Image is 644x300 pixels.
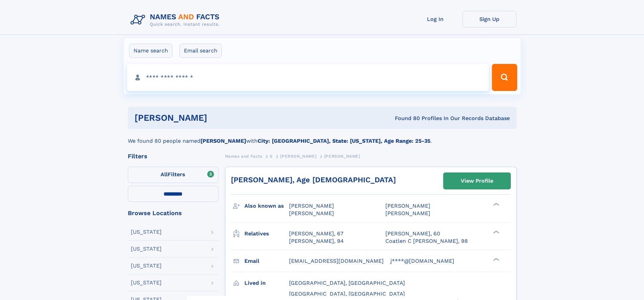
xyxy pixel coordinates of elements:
[131,263,162,269] div: [US_STATE]
[258,138,430,144] b: City: [GEOGRAPHIC_DATA], State: [US_STATE], Age Range: 25-35
[461,173,493,189] div: View Profile
[385,203,430,209] span: [PERSON_NAME]
[385,230,440,237] a: [PERSON_NAME], 60
[128,11,225,29] img: Logo Names and Facts
[408,11,462,27] a: Log In
[161,171,168,178] span: All
[385,210,430,216] span: [PERSON_NAME]
[128,153,218,159] div: Filters
[135,114,301,122] h1: [PERSON_NAME]
[128,129,517,145] div: We found 80 people named with .
[444,173,510,189] a: View Profile
[289,203,334,209] span: [PERSON_NAME]
[462,11,517,27] a: Sign Up
[289,258,384,264] span: [EMAIL_ADDRESS][DOMAIN_NAME]
[131,280,162,285] div: [US_STATE]
[289,237,344,245] a: [PERSON_NAME], 94
[289,230,343,237] a: [PERSON_NAME], 67
[131,229,162,235] div: [US_STATE]
[231,176,396,184] a: [PERSON_NAME], Age [DEMOGRAPHIC_DATA]
[492,230,500,234] div: ❯
[270,152,273,160] a: S
[270,154,273,159] span: S
[385,237,468,245] a: Coatlen C [PERSON_NAME], 98
[200,138,246,144] b: [PERSON_NAME]
[244,200,289,212] h3: Also known as
[492,202,500,207] div: ❯
[128,210,218,216] div: Browse Locations
[244,277,289,289] h3: Lived in
[180,44,222,58] label: Email search
[301,115,510,122] div: Found 80 Profiles In Our Records Database
[127,64,489,91] input: search input
[280,152,316,160] a: [PERSON_NAME]
[225,152,262,160] a: Names and Facts
[129,44,172,58] label: Name search
[131,246,162,252] div: [US_STATE]
[289,280,405,286] span: [GEOGRAPHIC_DATA], [GEOGRAPHIC_DATA]
[492,64,517,91] button: Search Button
[244,228,289,239] h3: Relatives
[289,210,334,216] span: [PERSON_NAME]
[324,154,360,159] span: [PERSON_NAME]
[244,255,289,267] h3: Email
[128,167,218,183] label: Filters
[492,257,500,261] div: ❯
[289,291,405,297] span: [GEOGRAPHIC_DATA], [GEOGRAPHIC_DATA]
[280,154,316,159] span: [PERSON_NAME]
